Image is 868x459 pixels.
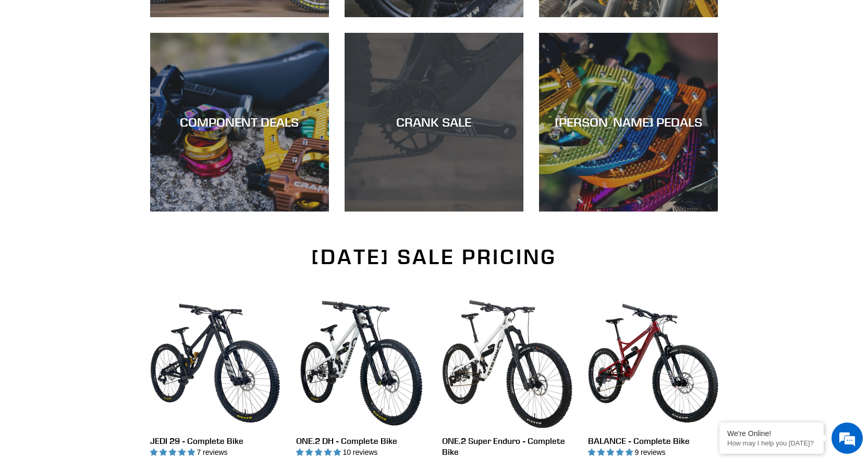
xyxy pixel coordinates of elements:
a: CRANK SALE [345,33,523,212]
a: COMPONENT DEALS [150,33,329,212]
p: How may I help you today? [727,439,816,447]
a: [PERSON_NAME] PEDALS [539,33,718,212]
h2: [DATE] SALE PRICING [150,244,718,269]
div: COMPONENT DEALS [150,115,329,130]
div: We're Online! [727,429,816,438]
div: CRANK SALE [345,115,523,130]
div: [PERSON_NAME] PEDALS [539,115,718,130]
